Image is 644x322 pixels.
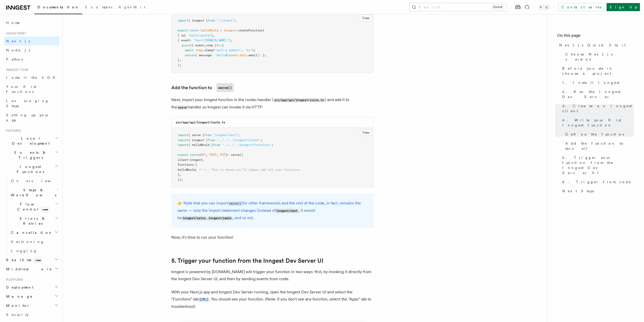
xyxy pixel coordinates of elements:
span: { id [178,34,185,37]
span: ; [234,19,236,22]
span: .createFunction [236,29,263,32]
span: Events & Triggers [4,150,55,160]
span: { helloWorld } [188,143,213,147]
span: 4. Write your first Inngest function [562,118,634,128]
button: Copy [360,129,372,136]
span: Security [6,313,29,317]
span: async [181,44,190,47]
span: Choose Next.js version [565,52,634,62]
a: Choose Next.js version [563,50,634,64]
span: 5. Trigger your function from the Inngest Dev Server UI [562,155,634,175]
span: export [178,153,188,157]
a: Sign Up [607,3,640,11]
span: : [194,163,195,166]
button: Middleware [4,264,59,274]
span: Before you start: choose a project [562,66,634,76]
span: await [185,48,194,52]
span: from [208,19,215,22]
button: Manage [4,292,59,301]
span: }); [178,178,183,181]
p: Now, it's time to run your function! [171,234,374,241]
span: . [238,53,240,57]
span: Next Steps [562,188,594,194]
button: Flow Controlnew [9,200,59,214]
span: .email [247,53,257,57]
button: Monitor [4,301,59,310]
span: "../../../inngest/functions" [222,143,272,147]
span: , [195,168,197,172]
button: Steps & Workflows [9,185,59,200]
span: Documentation [37,5,79,9]
span: "test/[DOMAIN_NAME]" [194,39,229,42]
button: Deployment [4,283,59,292]
span: Errors & Retries [9,216,55,226]
span: // <-- This is where you'll always add all your functions [199,168,300,172]
span: Next.js [6,39,30,43]
a: Versioning [9,237,59,246]
span: ; [261,138,263,142]
code: src/app/api/inngest/route.ts [274,98,325,102]
a: 5. Trigger your function from the Inngest Dev Server UI [171,257,323,264]
span: Inngest Functions [4,164,55,174]
span: `Hello [215,53,225,57]
span: PUT [220,153,225,157]
kbd: Ctrl+K [492,5,504,10]
button: Events & Triggers [4,148,59,162]
span: new [34,257,42,263]
span: functions [178,163,194,166]
span: "wait-a-moment" [215,48,241,52]
span: ; [238,133,240,137]
span: import [178,143,188,147]
span: POST [210,153,217,157]
span: , [204,44,206,47]
span: Deployment [4,285,33,290]
span: Monitor [4,303,30,308]
span: Realtime [4,257,42,262]
span: Leveraging Steps [6,99,49,108]
span: { serve } [188,133,204,137]
span: Cancellation [9,230,53,235]
button: Inngest Functions [4,162,59,176]
a: Leveraging Steps [4,96,59,110]
a: 6. Trigger from code [560,177,634,186]
span: const [190,29,199,32]
code: serve() [216,83,234,92]
span: Local Development [4,136,55,146]
span: 3. Create an Inngest client [562,103,634,113]
span: inngest [190,158,202,162]
code: src/app/api/inngest/route.ts [176,121,225,124]
span: { [222,44,224,47]
span: }; [263,53,266,57]
a: 2. Run the Inngest Dev Server [560,87,634,101]
span: ; [272,143,273,147]
span: Setting up your app [6,113,50,122]
p: 👉 Note that you can import for other frameworks and the rest of the code, in fact, remains the sa... [177,200,368,222]
span: Python [6,57,25,61]
a: Define the function [563,130,634,139]
span: const [190,153,199,157]
a: Node.js [4,46,59,55]
span: , [217,153,218,157]
span: ] [178,173,179,176]
span: .sleep [202,48,213,52]
span: ({ [240,153,243,157]
button: Cancellation [9,228,59,237]
a: Next.js [4,36,59,46]
span: from [213,143,220,147]
span: , [179,173,181,176]
span: Features [4,129,21,133]
span: inngest [224,29,236,32]
span: Manage [4,294,33,299]
span: ); [178,63,181,67]
button: Errors & Retries [9,214,59,228]
span: Overview [11,179,63,183]
span: { event [178,39,190,42]
p: Next, import your Inngest function in the routes handler ( ) and add it to the handler so Inngest... [171,96,374,111]
a: 1. Install Inngest [560,78,634,87]
code: serve [177,105,188,110]
span: { message [195,53,211,57]
span: [ [195,163,197,166]
span: Versioning [11,240,44,244]
code: inngest/next [276,209,299,213]
span: Logging [11,249,37,253]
